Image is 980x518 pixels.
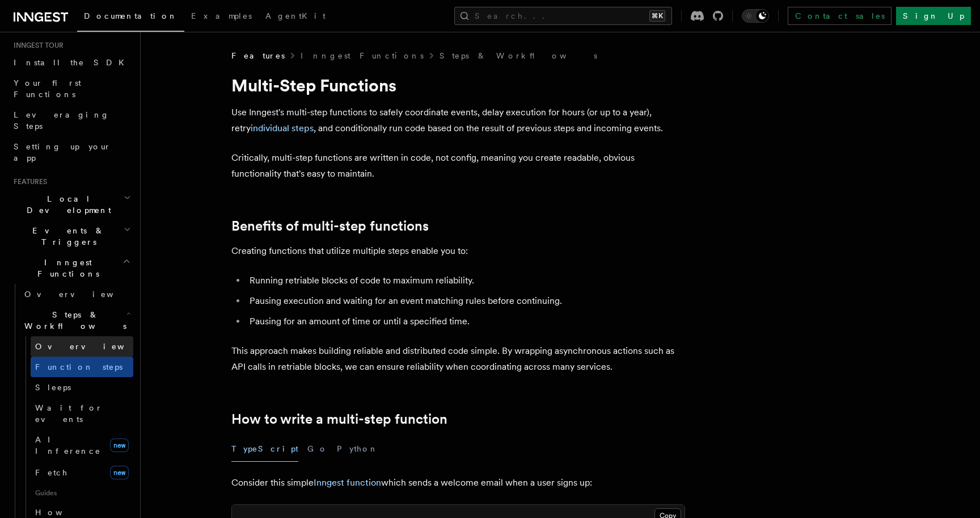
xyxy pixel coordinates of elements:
a: AI Inferencenew [31,429,133,461]
a: Inngest function [314,477,381,488]
p: Creating functions that utilize multiple steps enable you to: [231,243,685,259]
a: Documentation [77,3,184,32]
span: Sleeps [35,383,71,392]
a: Install the SDK [9,52,133,73]
a: individual steps [251,123,314,133]
li: Pausing for an amount of time or until a specified time. [246,314,685,329]
span: new [110,438,129,452]
button: Python [337,436,378,462]
a: Benefits of multi-step functions [231,218,429,234]
span: new [110,466,129,479]
a: AgentKit [259,3,332,31]
span: Wait for events [35,403,103,424]
a: Leveraging Steps [9,105,133,136]
a: Setting up your app [9,136,133,168]
span: Install the SDK [14,58,131,67]
a: Inngest Functions [301,50,424,61]
span: Examples [191,11,252,20]
button: Go [307,436,328,462]
a: Sign Up [896,7,971,25]
p: This approach makes building reliable and distributed code simple. By wrapping asynchronous actio... [231,343,685,375]
a: Overview [31,336,133,357]
button: Inngest Functions [9,252,133,284]
a: Sleeps [31,377,133,398]
li: Running retriable blocks of code to maximum reliability. [246,273,685,289]
a: Fetchnew [31,461,133,484]
a: Wait for events [31,398,133,429]
a: How to write a multi-step function [231,411,447,427]
span: Local Development [9,193,124,216]
span: Function steps [35,362,122,371]
span: Leveraging Steps [14,110,109,131]
li: Pausing execution and waiting for an event matching rules before continuing. [246,293,685,309]
span: Guides [31,484,133,502]
a: Examples [184,3,259,31]
span: Events & Triggers [9,225,124,248]
button: Events & Triggers [9,220,133,252]
span: Features [9,177,47,186]
span: Inngest tour [9,41,64,50]
span: Documentation [84,11,178,20]
span: Features [231,50,285,61]
button: TypeScript [231,436,298,462]
button: Steps & Workflows [20,304,133,336]
p: Use Inngest's multi-step functions to safely coordinate events, delay execution for hours (or up ... [231,105,685,136]
span: AgentKit [265,11,326,20]
span: Overview [35,342,152,351]
p: Critically, multi-step functions are written in code, not config, meaning you create readable, ob... [231,150,685,182]
span: Your first Functions [14,78,81,99]
a: Overview [20,284,133,304]
span: Fetch [35,468,68,477]
kbd: ⌘K [649,10,665,22]
a: Steps & Workflows [440,50,597,61]
span: Steps & Workflows [20,309,126,332]
button: Toggle dark mode [742,9,769,23]
h1: Multi-Step Functions [231,75,685,95]
span: AI Inference [35,435,101,456]
a: Function steps [31,357,133,377]
span: Overview [24,290,141,299]
a: Your first Functions [9,73,133,105]
button: Local Development [9,189,133,220]
p: Consider this simple which sends a welcome email when a user signs up: [231,475,685,491]
a: Contact sales [788,7,892,25]
span: Inngest Functions [9,257,122,279]
button: Search...⌘K [454,7,672,25]
span: Setting up your app [14,142,111,162]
